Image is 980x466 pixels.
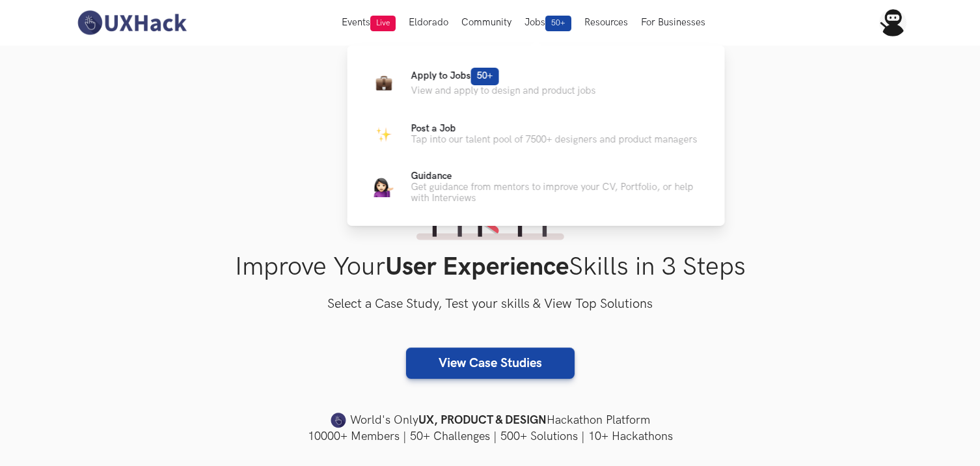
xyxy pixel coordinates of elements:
strong: User Experience [385,252,569,282]
a: ParkingPost a JobTap into our talent pool of 7500+ designers and product managers [368,118,704,150]
p: Get guidance from mentors to improve your CV, Portfolio, or help with Interviews [411,182,704,204]
span: Post a Job [411,123,456,134]
h1: Improve Your Skills in 3 Steps [74,252,906,282]
span: 50+ [471,68,499,85]
a: GuidanceGuidanceGet guidance from mentors to improve your CV, Portfolio, or help with Interviews [368,171,704,204]
a: BriefcaseApply to Jobs50+View and apply to design and product jobs [368,66,704,98]
span: Apply to Jobs [411,70,499,81]
h4: World's Only Hackathon Platform [74,411,906,430]
img: UXHack-logo.png [74,9,189,36]
h3: Select a Case Study, Test your skills & View Top Solutions [74,294,906,315]
a: View Case Studies [406,348,575,379]
span: Live [370,16,396,31]
img: Briefcase [375,74,392,90]
span: Guidance [411,171,452,182]
img: Parking [375,126,392,143]
p: View and apply to design and product jobs [411,85,596,96]
img: uxhack-favicon-image.png [331,412,346,429]
p: Tap into our talent pool of 7500+ designers and product managers [411,134,698,145]
strong: UX, PRODUCT & DESIGN [418,411,547,430]
span: 50+ [545,16,571,31]
img: Guidance [374,178,394,197]
img: Your profile pic [879,9,906,36]
h4: 10000+ Members | 50+ Challenges | 500+ Solutions | 10+ Hackathons [74,428,906,445]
